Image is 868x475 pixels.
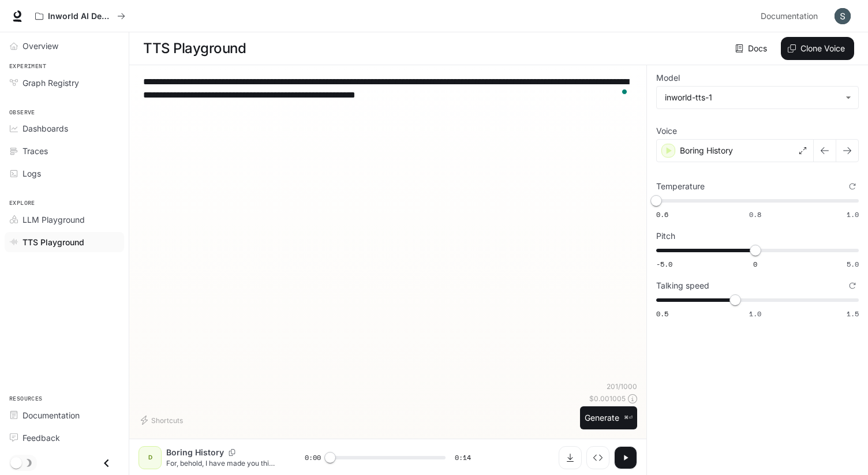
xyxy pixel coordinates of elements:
button: Copy Voice ID [224,449,240,456]
button: All workspaces [30,5,130,28]
p: 201 / 1000 [607,382,637,391]
p: Pitch [656,232,675,240]
a: Graph Registry [5,73,124,93]
span: LLM Playground [23,214,85,226]
p: Model [656,74,680,82]
p: Temperature [656,182,705,190]
span: 5.0 [847,259,859,269]
button: Inspect [586,446,609,469]
span: Documentation [23,409,80,421]
div: inworld-tts-1 [657,87,858,109]
button: Shortcuts [139,411,188,429]
a: LLM Playground [5,210,124,230]
span: Overview [23,40,58,52]
span: Feedback [23,432,60,444]
button: User avatar [831,5,854,28]
p: For, behold, I have made you this day a defended city, and an iron pillar, and brazen walls again... [166,458,277,468]
button: Close drawer [93,451,119,475]
span: Traces [23,145,48,157]
a: Dashboards [5,118,124,139]
span: -5.0 [656,259,672,269]
a: Documentation [756,5,826,28]
button: Reset to default [846,279,859,292]
span: 0.8 [749,210,761,219]
span: Logs [23,167,41,179]
a: TTS Playground [5,232,124,252]
p: Boring History [166,447,224,458]
div: D [141,448,159,467]
span: 0 [753,259,757,269]
span: 1.0 [749,309,761,319]
p: Talking speed [656,282,709,290]
div: inworld-tts-1 [665,92,840,103]
a: Logs [5,163,124,184]
h1: TTS Playground [143,37,246,60]
a: Documentation [5,405,124,425]
button: Download audio [559,446,582,469]
a: Overview [5,36,124,56]
p: Inworld AI Demos [48,12,113,21]
span: Graph Registry [23,77,79,89]
span: 0.6 [656,210,668,219]
span: 0:14 [455,452,471,463]
p: ⌘⏎ [624,414,633,421]
button: Generate⌘⏎ [580,406,637,430]
span: 1.5 [847,309,859,319]
button: Reset to default [846,180,859,193]
button: Clone Voice [781,37,854,60]
p: Voice [656,127,677,135]
span: 0.5 [656,309,668,319]
img: User avatar [835,8,851,24]
span: 1.0 [847,210,859,219]
a: Feedback [5,428,124,448]
span: Dashboards [23,122,68,134]
span: TTS Playground [23,236,84,248]
span: Documentation [761,9,818,24]
span: Dark mode toggle [10,456,22,469]
p: Boring History [680,145,733,156]
p: $ 0.001005 [589,394,626,403]
textarea: To enrich screen reader interactions, please activate Accessibility in Grammarly extension settings [143,75,633,102]
a: Docs [733,37,772,60]
span: 0:00 [305,452,321,463]
a: Traces [5,141,124,161]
